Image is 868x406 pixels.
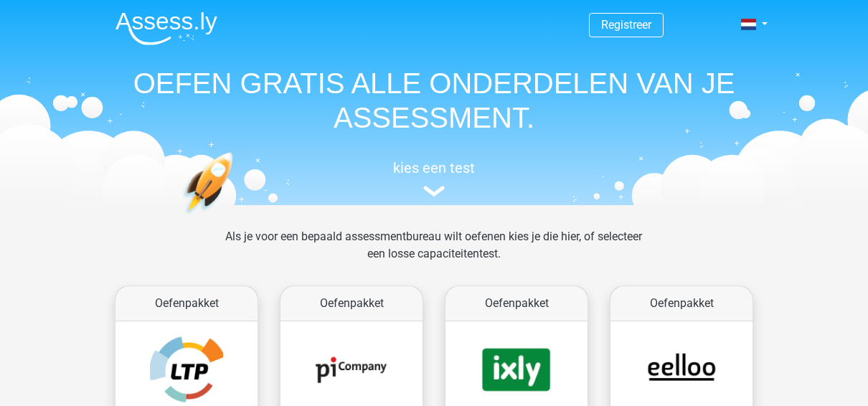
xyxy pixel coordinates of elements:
h1: OEFEN GRATIS ALLE ONDERDELEN VAN JE ASSESSMENT. [104,66,764,135]
a: Registreer [601,18,651,32]
h5: kies een test [104,159,764,176]
a: kies een test [104,159,764,197]
img: Assessly [115,11,217,45]
div: Als je voor een bepaald assessmentbureau wilt oefenen kies je die hier, of selecteer een losse ca... [214,228,654,280]
img: assessment [423,186,445,197]
img: oefenen [183,152,288,282]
